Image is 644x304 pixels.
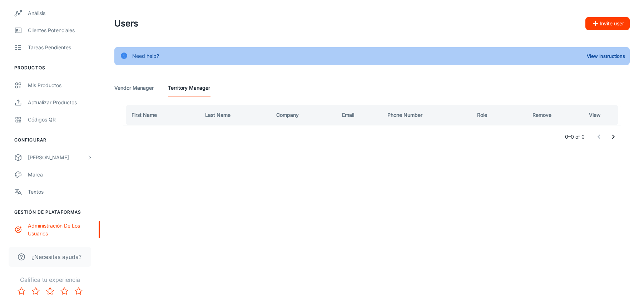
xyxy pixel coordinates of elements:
[132,49,159,63] div: Need help?
[168,79,210,96] a: Territory Manager
[199,105,271,125] th: Last Name
[28,171,93,179] div: Marca
[382,105,471,125] th: Phone Number
[585,17,630,30] button: Invite user
[28,116,93,124] div: Códigos QR
[123,105,199,125] th: First Name
[28,154,87,161] div: [PERSON_NAME]
[585,51,627,61] button: View Instructions
[28,81,93,89] div: Mis productos
[513,105,571,125] th: Remove
[271,105,336,125] th: Company
[28,99,93,106] div: Actualizar productos
[571,105,621,125] th: View
[336,105,382,125] th: Email
[28,26,93,34] div: Clientes potenciales
[565,133,585,141] p: 0–0 of 0
[28,44,93,51] div: Tareas pendientes
[471,105,513,125] th: Role
[606,130,620,144] button: Go to next page
[114,17,138,30] h1: Users
[28,9,93,17] div: Análisis
[114,79,154,96] a: Vendor Manager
